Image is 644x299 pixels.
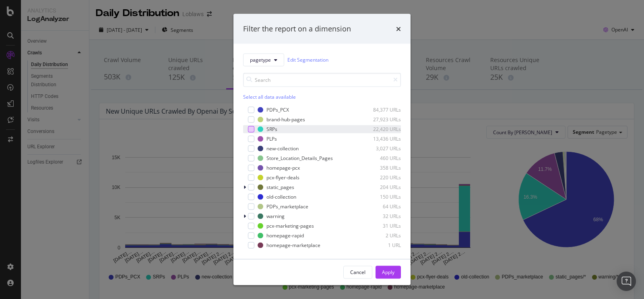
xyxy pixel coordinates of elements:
[361,213,401,220] div: 32 URLs
[266,242,320,249] div: homepage-marketplace
[343,266,372,278] button: Cancel
[266,193,296,200] div: old-collection
[361,106,401,113] div: 84,377 URLs
[243,53,284,66] button: pagetype
[361,116,401,123] div: 27,923 URLs
[382,269,394,276] div: Apply
[266,174,299,181] div: pcx-flyer-deals
[266,222,314,229] div: pcx-marketing-pages
[266,164,300,171] div: homepage-pcx
[361,164,401,171] div: 358 URLs
[250,56,271,63] span: pagetype
[266,232,304,239] div: homepage-rapid
[266,126,277,133] div: SRPs
[266,106,289,113] div: PDPs_PCX
[266,213,285,220] div: warning
[361,193,401,200] div: 150 URLs
[266,116,305,123] div: brand-hub-pages
[243,73,401,87] input: Search
[361,203,401,210] div: 64 URLs
[350,269,365,276] div: Cancel
[376,266,401,278] button: Apply
[266,135,277,142] div: PLPs
[266,203,308,210] div: PDPs_marketplace
[361,155,401,162] div: 460 URLs
[361,174,401,181] div: 220 URLs
[396,24,401,34] div: times
[361,242,401,249] div: 1 URL
[287,56,328,64] a: Edit Segmentation
[361,222,401,229] div: 31 URLs
[361,135,401,142] div: 13,436 URLs
[361,232,401,239] div: 2 URLs
[361,126,401,133] div: 22,420 URLs
[266,155,333,162] div: Store_Location_Details_Pages
[617,272,636,291] div: Open Intercom Messenger
[243,93,401,100] div: Select all data available
[266,184,294,191] div: static_pages
[233,14,411,285] div: modal
[361,184,401,191] div: 204 URLs
[361,145,401,152] div: 3,027 URLs
[266,145,299,152] div: new-collection
[243,24,351,34] div: Filter the report on a dimension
